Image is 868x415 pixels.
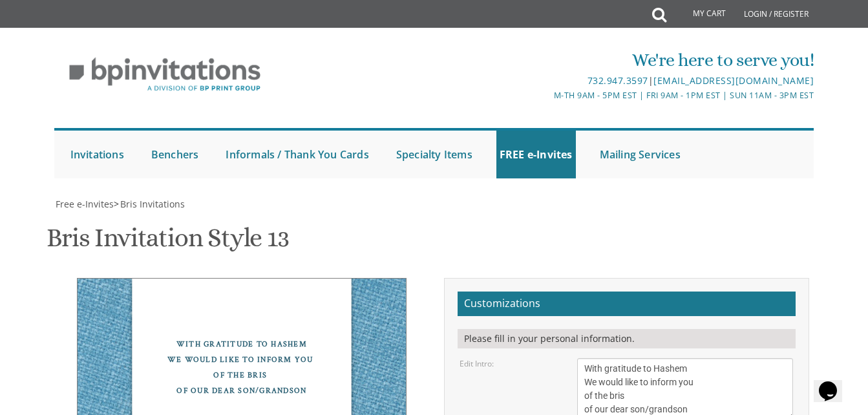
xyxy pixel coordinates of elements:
[308,73,814,89] div: |
[460,358,494,369] label: Edit Intro:
[587,74,648,87] a: 732.947.3597
[47,224,288,262] h1: Bris Invitation Style 13
[458,329,796,348] div: Please fill in your personal information.
[119,198,185,210] a: Bris Invitations
[67,131,127,178] a: Invitations
[665,1,735,27] a: My Cart
[597,131,684,178] a: Mailing Services
[393,131,476,178] a: Specialty Items
[56,198,114,210] span: Free e-Invites
[148,131,202,178] a: Benchers
[54,48,276,101] img: BP Invitation Loft
[54,198,114,210] a: Free e-Invites
[653,74,814,87] a: [EMAIL_ADDRESS][DOMAIN_NAME]
[814,363,855,402] iframe: chat widget
[222,131,372,178] a: Informals / Thank You Cards
[496,131,576,178] a: FREE e-Invites
[458,292,796,316] h2: Customizations
[103,337,380,399] div: With gratitude to Hashem We would like to inform you of the bris of our dear son/grandson
[120,198,185,210] span: Bris Invitations
[308,89,814,102] div: M-Th 9am - 5pm EST | Fri 9am - 1pm EST | Sun 11am - 3pm EST
[114,198,185,210] span: >
[308,47,814,73] div: We're here to serve you!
